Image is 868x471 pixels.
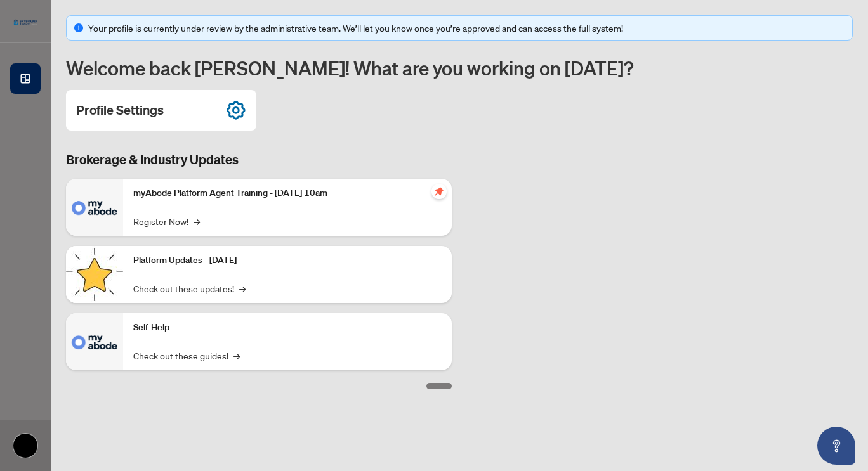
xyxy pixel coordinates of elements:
[74,23,83,32] span: info-circle
[66,151,452,169] h3: Brokerage & Industry Updates
[66,313,123,370] img: Self-Help
[13,434,37,458] img: Profile Icon
[10,16,41,29] img: logo
[431,184,447,199] span: pushpin
[133,186,442,200] p: myAbode Platform Agent Training - [DATE] 10am
[133,214,200,228] a: Register Now!→
[133,281,246,295] a: Check out these updates!→
[239,281,246,295] span: →
[66,56,853,80] h1: Welcome back [PERSON_NAME]! What are you working on [DATE]?
[133,321,442,335] p: Self-Help
[66,179,123,236] img: myAbode Platform Agent Training - October 1, 2025 @ 10am
[88,21,845,35] div: Your profile is currently under review by the administrative team. We’ll let you know once you’re...
[194,214,200,228] span: →
[817,427,855,465] button: Open asap
[76,101,164,119] h2: Profile Settings
[66,246,123,303] img: Platform Updates - September 16, 2025
[133,254,442,268] p: Platform Updates - [DATE]
[133,349,240,363] a: Check out these guides!→
[233,349,240,363] span: →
